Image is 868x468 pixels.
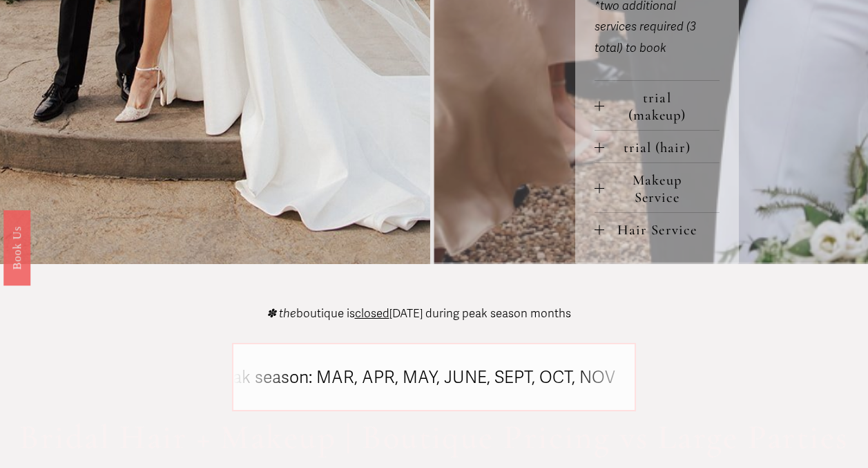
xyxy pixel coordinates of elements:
[604,221,720,238] span: Hair Service
[604,89,720,124] span: trial (makeup)
[604,139,720,156] span: trial (hair)
[267,306,296,321] em: ✽ the
[595,163,720,212] button: Makeup Service
[595,131,720,162] button: trial (hair)
[604,171,720,206] span: Makeup Service
[267,308,571,320] p: boutique is [DATE] during peak season months
[355,306,389,321] span: closed
[195,367,615,388] tspan: ❥ peak season: MAR, APR, MAY, JUNE, SEPT, OCT, NOV
[595,213,720,245] button: Hair Service
[3,209,30,285] a: Book Us
[19,417,848,458] span: Bridal Hair + Makeup | Boutique Pricing vs Large Parties
[595,81,720,130] button: trial (makeup)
